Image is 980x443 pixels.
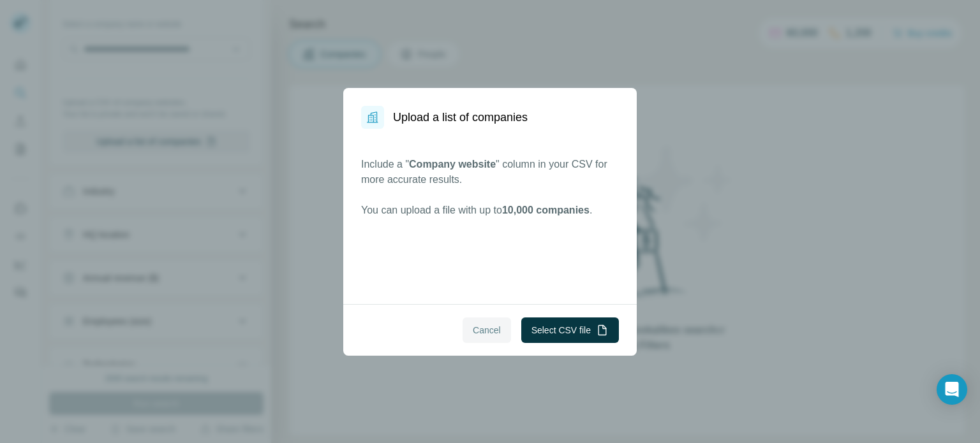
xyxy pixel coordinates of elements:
div: Open Intercom Messenger [937,374,967,405]
span: Cancel [473,324,501,337]
span: Company website [409,159,496,170]
button: Select CSV file [521,317,619,343]
span: 10,000 companies [502,205,590,215]
p: You can upload a file with up to . [361,203,619,218]
h1: Upload a list of companies [393,108,528,126]
button: Cancel [463,317,511,343]
p: Include a " " column in your CSV for more accurate results. [361,157,619,187]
